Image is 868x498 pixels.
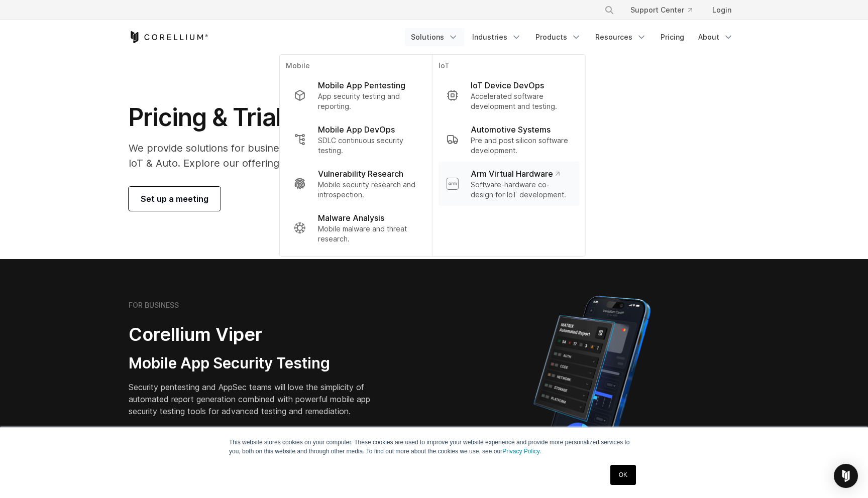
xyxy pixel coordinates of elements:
p: Mobile [286,61,426,73]
a: Vulnerability Research Mobile security research and introspection. [286,162,426,206]
a: Login [704,1,739,19]
p: SDLC continuous security testing. [318,136,418,156]
a: About [692,28,739,46]
p: Mobile security research and introspection. [318,180,418,200]
h2: Corellium Viper [129,323,386,346]
a: Automotive Systems Pre and post silicon software development. [439,117,579,162]
p: Accelerated software development and testing. [471,91,571,111]
a: Pricing [655,28,690,46]
p: Automotive Systems [471,123,551,136]
a: OK [610,465,636,485]
p: Software-hardware co-design for IoT development. [471,180,571,200]
p: Mobile malware and threat research. [318,224,418,244]
p: Vulnerability Research [318,168,403,180]
a: IoT Device DevOps Accelerated software development and testing. [439,73,579,117]
h3: Mobile App Security Testing [129,354,386,373]
p: IoT Device DevOps [471,79,544,91]
a: Corellium Home [129,31,208,43]
p: This website stores cookies on your computer. These cookies are used to improve your website expe... [229,438,639,456]
p: Security pentesting and AppSec teams will love the simplicity of automated report generation comb... [129,381,386,417]
a: Set up a meeting [129,187,221,211]
a: Products [529,28,587,46]
a: Privacy Policy. [502,448,541,455]
a: Resources [589,28,653,46]
a: Industries [466,28,527,46]
span: Set up a meeting [141,193,208,205]
p: Mobile App DevOps [318,123,395,136]
button: Search [600,1,618,19]
h6: FOR BUSINESS [129,301,179,310]
a: Malware Analysis Mobile malware and threat research. [286,206,426,250]
a: Arm Virtual Hardware Software-hardware co-design for IoT development. [439,162,579,206]
a: Mobile App Pentesting App security testing and reporting. [286,73,426,117]
div: Navigation Menu [405,28,739,46]
div: Open Intercom Messenger [834,464,858,488]
p: App security testing and reporting. [318,91,418,111]
p: Pre and post silicon software development. [471,136,571,156]
a: Solutions [405,28,464,46]
a: Support Center [622,1,700,19]
p: Malware Analysis [318,212,384,224]
img: Corellium MATRIX automated report on iPhone showing app vulnerability test results across securit... [516,291,668,467]
p: Arm Virtual Hardware [471,168,560,180]
p: IoT [439,61,579,73]
a: Mobile App DevOps SDLC continuous security testing. [286,117,426,162]
p: We provide solutions for businesses, research teams, community individuals, and IoT & Auto. Explo... [129,141,529,171]
h1: Pricing & Trials [129,102,529,133]
div: Navigation Menu [592,1,739,19]
p: Mobile App Pentesting [318,79,405,91]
